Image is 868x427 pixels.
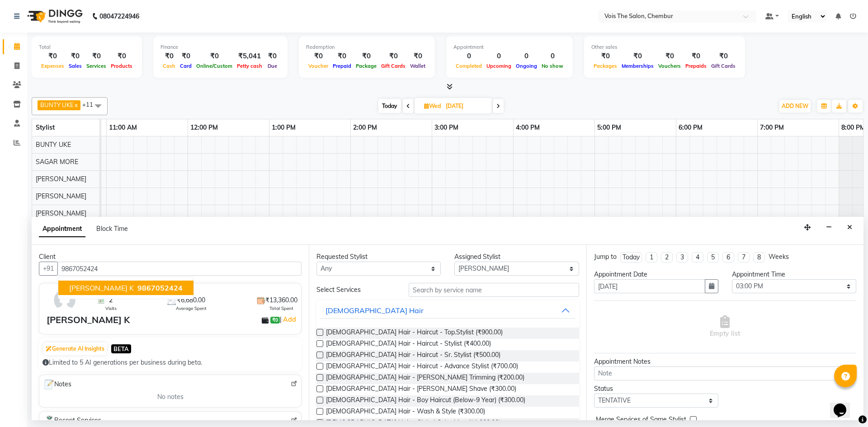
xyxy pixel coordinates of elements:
input: yyyy-mm-dd [594,279,705,293]
span: Online/Custom [194,63,235,69]
span: Sales [66,63,84,69]
span: [DEMOGRAPHIC_DATA] Hair - Wash & Style (₹300.00) [326,407,485,418]
span: Notes [43,379,71,390]
span: ADD NEW [782,103,808,109]
div: 0 [539,51,566,61]
span: Recent Services [43,415,101,426]
div: ₹0 [683,51,709,61]
span: Products [108,63,135,69]
div: ₹0 [84,51,108,61]
li: 7 [738,252,750,263]
span: Gift Cards [379,63,408,69]
span: Upcoming [484,63,514,69]
div: Status [594,384,718,394]
b: 08047224946 [99,4,139,29]
li: 1 [646,252,657,263]
span: No show [539,63,566,69]
span: Average Spent [176,305,207,312]
div: [PERSON_NAME] K [47,313,130,327]
span: [DEMOGRAPHIC_DATA] Hair - Haircut - Top.Stylist (₹900.00) [326,328,503,339]
span: [DEMOGRAPHIC_DATA] Hair - Boy Haircut (Below-9 Year) (₹300.00) [326,395,525,407]
span: [DEMOGRAPHIC_DATA] Hair - Haircut - Sr. Stylist (₹500.00) [326,350,500,361]
div: Redemption [306,43,428,51]
div: ₹0 [264,51,280,61]
span: [PERSON_NAME] K [69,283,134,292]
div: Requested Stylist [316,252,441,262]
iframe: chat widget [830,391,859,418]
button: [DEMOGRAPHIC_DATA] Hair [320,302,575,319]
span: Expenses [39,63,66,69]
li: 8 [753,252,765,263]
span: Stylist [36,123,55,131]
span: Services [84,63,108,69]
span: | [280,314,297,325]
span: ₹0 [270,317,280,324]
div: ₹5,041 [235,51,264,61]
a: Add [282,314,297,325]
span: 9867052424 [137,283,183,292]
span: [PERSON_NAME] [36,192,86,200]
div: Jump to [594,252,617,262]
a: 12:00 PM [188,121,220,134]
span: Block Time [96,225,128,233]
span: BETA [111,344,131,353]
div: ₹0 [108,51,135,61]
span: Package [354,63,379,69]
a: 4:00 PM [514,121,542,134]
a: 6:00 PM [676,121,705,134]
span: BUNTY UKE [36,141,71,149]
div: Appointment [453,43,566,51]
button: ADD NEW [779,100,811,113]
div: 0 [453,51,484,61]
div: ₹0 [39,51,66,61]
div: ₹0 [66,51,84,61]
span: Today [378,99,401,113]
img: avatar [52,287,78,313]
span: +11 [82,101,100,108]
a: 2:00 PM [351,121,379,134]
a: 11:00 AM [107,121,139,134]
div: Appointment Date [594,270,718,279]
span: Due [265,63,279,69]
span: Voucher [306,63,330,69]
span: Visits [105,305,117,312]
span: SAGAR MORE [36,158,78,166]
span: Completed [453,63,484,69]
a: 8:00 PM [839,121,868,134]
button: Close [843,221,856,235]
span: Card [178,63,194,69]
div: [DEMOGRAPHIC_DATA] Hair [325,305,424,316]
span: [DEMOGRAPHIC_DATA] Hair - [PERSON_NAME] Shave (₹300.00) [326,384,516,395]
span: Appointment [39,221,85,237]
button: +91 [39,262,58,276]
a: x [74,101,78,108]
li: 3 [676,252,688,263]
div: ₹0 [379,51,408,61]
div: Assigned Stylist [454,252,579,262]
span: [PERSON_NAME] [36,209,86,217]
span: Empty list [710,315,740,338]
div: Today [623,253,640,262]
div: Limited to 5 AI generations per business during beta. [42,358,298,367]
div: ₹0 [330,51,354,61]
a: 7:00 PM [758,121,786,134]
li: 4 [692,252,703,263]
img: logo [23,4,85,29]
span: Prepaids [683,63,709,69]
span: Packages [591,63,619,69]
span: Total Spent [269,305,293,312]
span: No notes [157,392,184,402]
span: Petty cash [235,63,264,69]
button: Generate AI Insights [43,343,107,355]
div: Total [39,43,135,51]
span: [DEMOGRAPHIC_DATA] Hair - Haircut - Stylist (₹400.00) [326,339,491,350]
div: ₹0 [408,51,428,61]
span: Memberships [619,63,656,69]
div: Appointment Notes [594,357,856,366]
span: ₹13,360.00 [265,296,297,305]
li: 6 [722,252,734,263]
div: Appointment Time [732,270,856,279]
input: 2025-09-03 [443,99,488,113]
div: Other sales [591,43,738,51]
span: Prepaid [330,63,354,69]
